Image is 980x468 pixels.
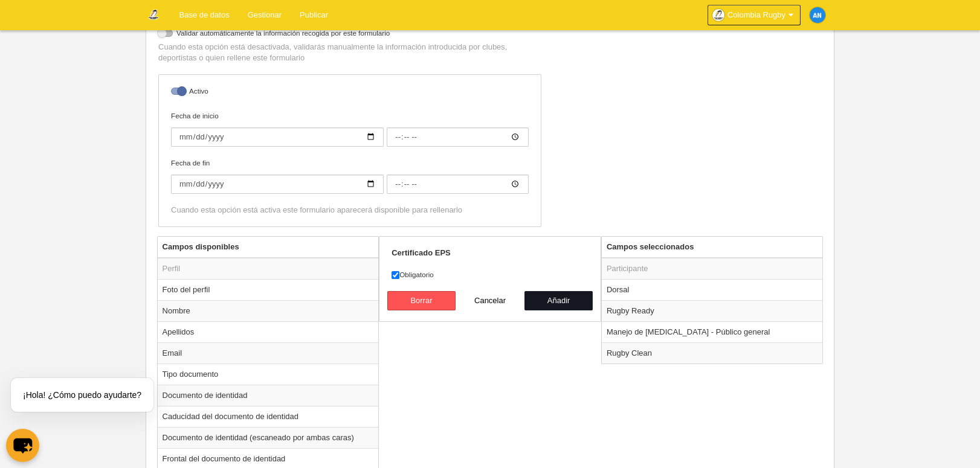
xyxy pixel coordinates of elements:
input: Fecha de inicio [387,127,529,147]
span: Colombia Rugby [727,9,785,21]
td: Dorsal [602,279,823,300]
label: Fecha de inicio [171,111,529,147]
th: Campos seleccionados [602,237,823,258]
td: Email [158,342,379,364]
td: Documento de identidad [158,385,379,406]
button: Añadir [524,291,593,310]
label: Validar automáticamente la información recogida por este formulario [158,28,541,42]
th: Campos disponibles [158,237,379,258]
input: Fecha de inicio [171,127,384,147]
input: Fecha de fin [171,175,384,194]
strong: Certificado EPS [392,248,451,257]
td: Nombre [158,300,379,321]
input: Obligatorio [392,271,399,279]
td: Participante [602,258,823,280]
td: Tipo documento [158,364,379,385]
td: Manejo de [MEDICAL_DATA] - Público general [602,321,823,342]
p: Cuando esta opción está desactivada, validarás manualmente la información introducida por clubes,... [158,42,541,63]
td: Perfil [158,258,379,280]
td: Rugby Clean [602,342,823,364]
img: Colombia Rugby [146,7,161,22]
td: Documento de identidad (escaneado por ambas caras) [158,427,379,448]
div: ¡Hola! ¿Cómo puedo ayudarte? [11,378,153,412]
input: Fecha de fin [387,175,529,194]
button: chat-button [6,429,39,462]
label: Activo [171,86,529,100]
a: Colombia Rugby [708,5,801,25]
label: Obligatorio [392,269,588,280]
td: Caducidad del documento de identidad [158,406,379,427]
button: Borrar [387,291,456,310]
label: Fecha de fin [171,158,529,194]
button: Cancelar [456,291,524,310]
img: Oanpu9v8aySI.30x30.jpg [712,9,724,21]
td: Apellidos [158,321,379,342]
td: Foto del perfil [158,279,379,300]
td: Rugby Ready [602,300,823,321]
div: Cuando esta opción está activa este formulario aparecerá disponible para rellenarlo [171,205,529,216]
img: c2l6ZT0zMHgzMCZmcz05JnRleHQ9QU4mYmc9MWU4OGU1.png [810,7,825,23]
